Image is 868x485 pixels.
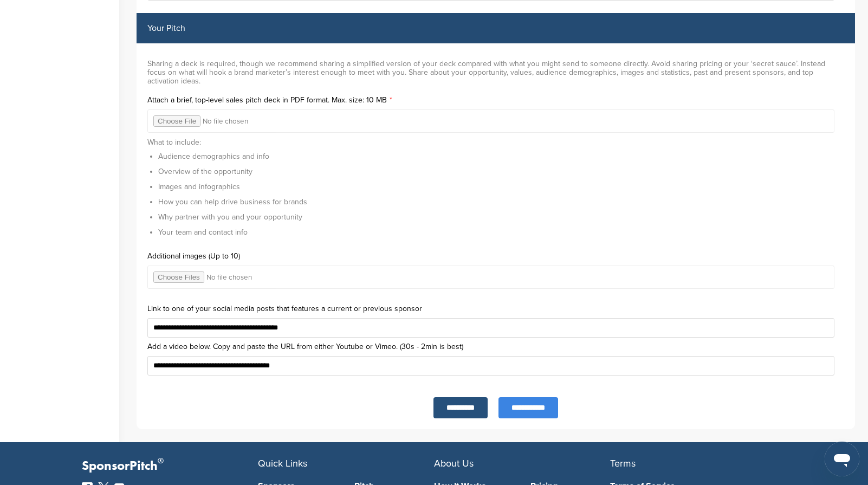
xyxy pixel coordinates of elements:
li: How you can help drive business for brands [158,196,844,208]
label: Link to one of your social media posts that features a current or previous sponsor [147,305,844,313]
span: Quick Links [258,457,307,469]
span: ® [158,454,164,468]
li: Audience demographics and info [158,151,844,162]
label: Add a video below. Copy and paste the URL from either Youtube or Vimeo. (30s - 2min is best) [147,343,844,351]
li: Overview of the opportunity [158,166,844,177]
li: Why partner with you and your opportunity [158,211,844,223]
span: Terms [610,457,636,469]
li: Images and infographics [158,181,844,192]
p: SponsorPitch [82,458,258,474]
div: Sharing a deck is required, though we recommend sharing a simplified version of your deck compare... [147,54,844,91]
label: Attach a brief, top-level sales pitch deck in PDF format. Max. size: 10 MB [147,96,844,104]
iframe: Button to launch messaging window [825,442,859,476]
div: What to include: [147,133,844,247]
span: About Us [434,457,474,469]
label: Your Pitch [147,24,185,33]
li: Your team and contact info [158,227,844,238]
label: Additional images (Up to 10) [147,253,844,260]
